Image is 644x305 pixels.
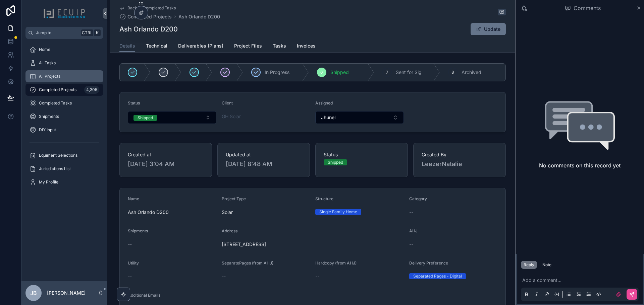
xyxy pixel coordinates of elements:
span: Jurisdictions List [39,166,71,171]
span: JB [30,289,37,297]
span: -- [315,273,319,280]
span: Back to Completed Tasks [127,5,176,11]
span: Jump to... [36,30,78,35]
h2: No comments on this record yet [539,161,621,169]
span: [STREET_ADDRESS] [222,241,404,248]
span: Delivery Preference [409,260,448,265]
div: scrollable content [21,39,107,197]
span: My Profile [39,179,58,185]
div: 4,305 [84,86,99,94]
span: DIY Input [39,127,56,133]
span: [DATE] 8:48 AM [226,159,302,169]
a: Ash Orlando D200 [178,13,220,20]
button: Note [540,261,554,269]
span: All Projects [39,74,60,79]
span: Created at [128,151,204,158]
span: -- [222,273,226,280]
div: Separated Pages - Digital [413,273,462,279]
span: -- [409,241,413,248]
button: Reply [521,261,537,269]
a: Deliverables (Plans) [178,40,223,53]
span: Ash Orlando D200 [128,209,216,216]
a: Technical [146,40,167,53]
span: Name [128,196,139,201]
a: All Tasks [25,57,103,69]
h1: Ash Orlando D200 [119,24,178,34]
span: Status [128,100,140,105]
span: In Progress [265,69,289,76]
span: Tasks [273,43,286,49]
span: Category [409,196,427,201]
a: All Projects [25,70,103,82]
span: Equiment Selections [39,153,77,158]
span: Jhunel [321,114,336,121]
span: Ctrl [81,29,93,36]
a: Shipments [25,110,103,123]
div: Note [542,262,551,268]
span: All Tasks [39,60,56,66]
img: App logo [43,8,86,19]
a: Details [119,40,135,53]
span: Archived [462,69,481,76]
span: Comments [574,4,601,12]
span: Deliverables (Plans) [178,43,223,49]
a: Tasks [273,40,286,53]
div: Shipped [138,115,153,121]
span: 6 [320,70,323,75]
a: Completed Projects [119,13,172,20]
span: Invoices [297,43,316,49]
span: Solar [222,209,233,216]
a: DIY Input [25,124,103,136]
span: Address [222,228,237,233]
a: My Profile [25,176,103,188]
span: Updated at [226,151,302,158]
span: Shipments [39,114,59,119]
a: Completed Projects4,305 [25,84,103,96]
span: SeparatePages (from AHJ) [222,260,273,265]
span: Home [39,47,50,52]
span: Shipped [330,69,349,76]
div: Shipped [328,159,343,165]
a: Project Files [234,40,262,53]
span: Additional Emails [128,293,160,298]
div: Single Family Home [319,209,357,215]
span: Structure [315,196,333,201]
span: Details [119,43,135,49]
button: Select Button [315,111,404,124]
span: Technical [146,43,167,49]
span: -- [409,209,413,216]
span: -- [128,273,132,280]
span: Hardcopy (from AHJ) [315,260,357,265]
a: Equiment Selections [25,149,103,161]
span: Project Files [234,43,262,49]
button: Select Button [128,111,216,124]
p: [PERSON_NAME] [47,290,86,296]
a: Back to Completed Tasks [119,5,176,11]
span: Utility [128,260,139,265]
span: Completed Projects [127,13,172,20]
button: Jump to...CtrlK [25,27,103,39]
span: Shipments [128,228,148,233]
a: Home [25,44,103,56]
span: Project Type [222,196,246,201]
span: Client [222,100,233,105]
span: 7 [386,70,388,75]
span: [DATE] 3:04 AM [128,159,204,169]
span: 8 [451,70,454,75]
span: AHJ [409,228,418,233]
a: GH Solar [222,113,241,120]
a: Completed Tasks [25,97,103,109]
a: Invoices [297,40,316,53]
span: Created By [422,151,497,158]
span: Sent for Sig [396,69,422,76]
a: Jurisdictions List [25,163,103,175]
span: LeezerNatalie [422,159,497,169]
span: Completed Projects [39,87,76,92]
span: Completed Tasks [39,100,72,106]
span: Status [324,151,399,158]
span: -- [128,241,132,248]
button: Update [471,23,506,35]
span: Assigned [315,100,333,105]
